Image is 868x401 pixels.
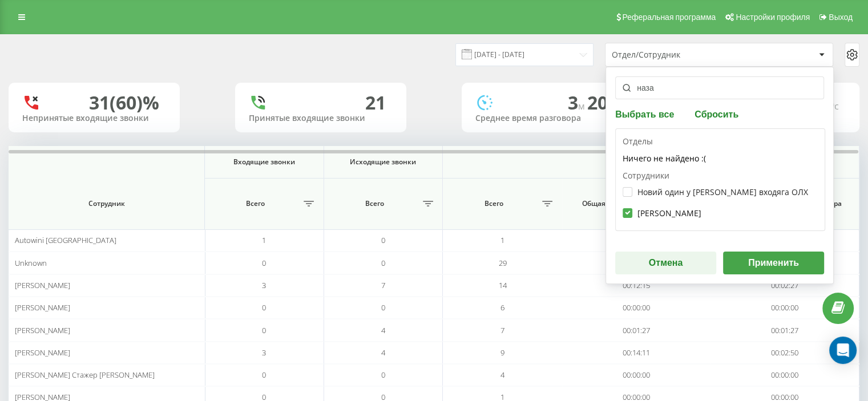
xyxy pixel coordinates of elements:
[15,347,70,358] span: [PERSON_NAME]
[381,258,385,268] span: 0
[216,157,312,167] span: Входящие звонки
[562,274,711,297] td: 00:12:15
[829,337,857,364] div: Open Intercom Messenger
[262,280,266,290] span: 3
[829,13,853,22] span: Выход
[710,319,859,341] td: 00:01:27
[449,199,539,208] span: Всего
[381,235,385,245] span: 0
[469,157,833,167] span: Все звонки
[89,92,159,114] div: 31 (60)%
[15,370,155,380] span: [PERSON_NAME] Стажер [PERSON_NAME]
[615,76,824,99] input: Поиск
[500,325,504,335] span: 7
[562,297,711,319] td: 00:00:00
[335,157,431,167] span: Исходящие звонки
[498,258,506,268] span: 29
[736,13,810,22] span: Настройки профиля
[622,13,716,22] span: Реферальная программа
[578,100,587,112] span: м
[262,347,266,358] span: 3
[365,92,386,114] div: 21
[15,280,70,290] span: [PERSON_NAME]
[262,235,266,245] span: 1
[15,302,70,313] span: [PERSON_NAME]
[691,108,742,119] button: Сбросить
[262,370,266,380] span: 0
[587,90,612,115] span: 20
[562,319,711,341] td: 00:01:27
[562,229,711,252] td: 00:00:02
[615,108,677,119] button: Выбрать все
[834,100,839,112] span: c
[262,325,266,335] span: 0
[15,258,47,268] span: Unknown
[710,342,859,364] td: 00:02:50
[381,370,385,380] span: 0
[475,114,619,123] div: Среднее время разговора
[381,347,385,358] span: 4
[381,280,385,290] span: 7
[623,187,808,197] label: Новий один у [PERSON_NAME] входяга ОЛХ
[262,302,266,313] span: 0
[498,280,506,290] span: 14
[211,199,300,208] span: Всего
[612,50,748,60] div: Отдел/Сотрудник
[15,235,116,245] span: Autowini [GEOGRAPHIC_DATA]
[500,302,504,313] span: 6
[623,208,701,218] label: [PERSON_NAME]
[723,252,824,274] button: Применить
[23,199,189,208] span: Сотрудник
[575,199,699,208] span: Общая длительность разговора
[15,325,70,335] span: [PERSON_NAME]
[562,252,711,274] td: 00:00:00
[500,370,504,380] span: 4
[500,347,504,358] span: 9
[710,274,859,297] td: 00:02:27
[330,199,419,208] span: Всего
[249,114,393,123] div: Принятые входящие звонки
[615,252,716,274] button: Отмена
[623,136,818,170] div: Отделы
[381,302,385,313] span: 0
[22,114,166,123] div: Непринятые входящие звонки
[500,235,504,245] span: 1
[262,258,266,268] span: 0
[381,325,385,335] span: 4
[710,364,859,386] td: 00:00:00
[623,147,818,170] div: Ничего не найдено :(
[562,342,711,364] td: 00:14:11
[710,297,859,319] td: 00:00:00
[562,364,711,386] td: 00:00:00
[568,90,587,115] span: 3
[623,170,818,224] div: Сотрудники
